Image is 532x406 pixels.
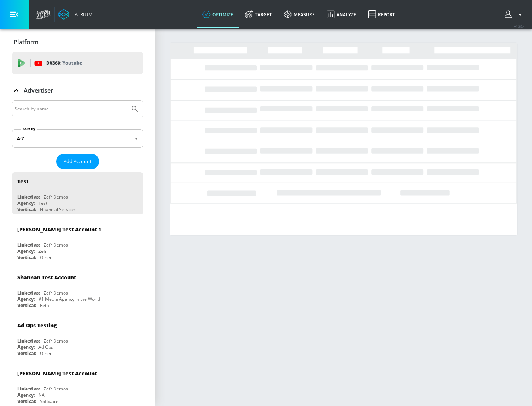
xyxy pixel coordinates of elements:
[17,392,35,398] div: Agency:
[17,200,35,206] div: Agency:
[21,127,37,131] label: Sort By
[46,59,82,67] p: DV360:
[17,322,57,329] div: Ad Ops Testing
[17,226,101,233] div: [PERSON_NAME] Test Account 1
[44,194,68,200] div: Zefr Demos
[17,398,36,405] div: Vertical:
[17,248,35,254] div: Agency:
[12,268,143,310] div: Shannan Test AccountLinked as:Zefr DemosAgency:#1 Media Agency in the WorldVertical:Retail
[12,316,143,358] div: Ad Ops TestingLinked as:Zefr DemosAgency:Ad OpsVertical:Other
[44,290,68,296] div: Zefr Demos
[38,392,45,398] div: NA
[40,206,76,213] div: Financial Services
[12,32,143,52] div: Platform
[38,200,47,206] div: Test
[17,254,36,261] div: Vertical:
[17,386,40,392] div: Linked as:
[321,1,362,28] a: Analyze
[17,296,35,302] div: Agency:
[14,38,38,46] p: Platform
[58,9,93,20] a: Atrium
[17,178,28,185] div: Test
[38,344,53,350] div: Ad Ops
[278,1,321,28] a: measure
[64,157,92,166] span: Add Account
[17,344,35,350] div: Agency:
[38,248,47,254] div: Zefr
[17,274,76,281] div: Shannan Test Account
[40,302,51,309] div: Retail
[17,242,40,248] div: Linked as:
[44,386,68,392] div: Zefr Demos
[17,370,97,377] div: [PERSON_NAME] Test Account
[15,104,127,114] input: Search by name
[197,1,239,28] a: optimize
[17,338,40,344] div: Linked as:
[44,338,68,344] div: Zefr Demos
[40,254,52,261] div: Other
[56,154,99,169] button: Add Account
[17,302,36,309] div: Vertical:
[362,1,401,28] a: Report
[24,86,53,94] p: Advertiser
[17,194,40,200] div: Linked as:
[12,220,143,262] div: [PERSON_NAME] Test Account 1Linked as:Zefr DemosAgency:ZefrVertical:Other
[44,242,68,248] div: Zefr Demos
[62,59,82,67] p: Youtube
[38,296,100,302] div: #1 Media Agency in the World
[17,290,40,296] div: Linked as:
[239,1,278,28] a: Target
[17,350,36,357] div: Vertical:
[40,398,58,405] div: Software
[17,206,36,213] div: Vertical:
[40,350,52,357] div: Other
[12,172,143,214] div: TestLinked as:Zefr DemosAgency:TestVertical:Financial Services
[12,129,143,148] div: A-Z
[12,52,143,74] div: DV360: Youtube
[514,24,525,28] span: v 4.25.4
[12,80,143,101] div: Advertiser
[72,11,93,18] div: Atrium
